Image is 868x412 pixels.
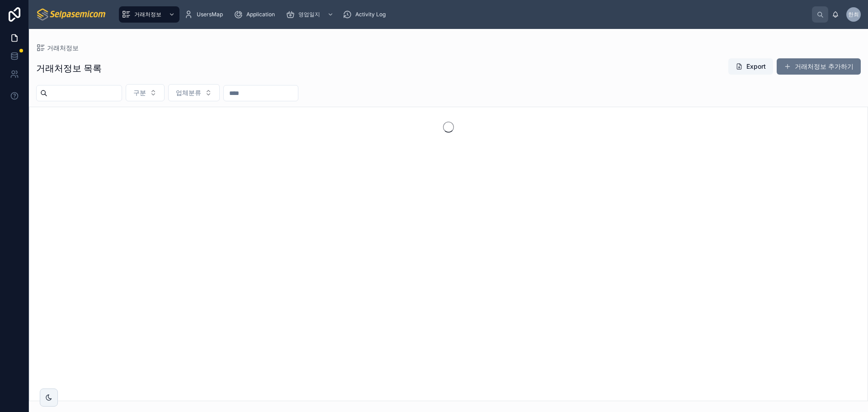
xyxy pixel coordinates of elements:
[777,58,861,75] button: 거래처정보 추가하기
[36,43,79,52] a: 거래처정보
[133,88,146,97] span: 구분
[355,11,386,18] span: Activity Log
[176,88,201,97] span: 업체분류
[36,7,107,22] img: App logo
[340,6,392,23] a: Activity Log
[283,6,338,23] a: 영업일지
[231,6,281,23] a: Application
[298,11,320,18] span: 영업일지
[181,6,229,23] a: UsersMap
[728,58,773,75] button: Export
[246,11,275,18] span: Application
[134,11,161,18] span: 거래처정보
[114,5,812,24] div: scrollable content
[848,11,859,18] span: 한최
[197,11,223,18] span: UsersMap
[47,43,79,52] span: 거래처정보
[119,6,179,23] a: 거래처정보
[126,84,165,101] button: Select Button
[168,84,220,101] button: Select Button
[36,62,102,75] h1: 거래처정보 목록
